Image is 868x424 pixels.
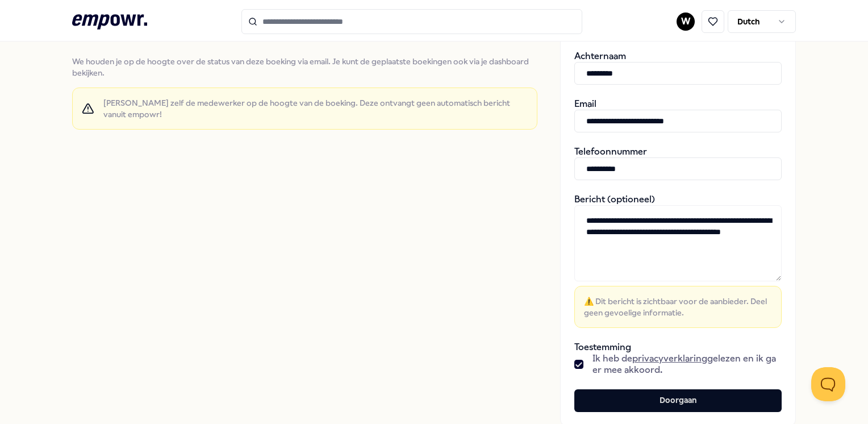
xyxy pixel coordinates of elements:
div: Email [574,98,782,132]
div: Toestemming [574,342,782,376]
span: Ik heb de gelezen en ik ga er mee akkoord. [592,353,782,376]
a: privacyverklaring [632,353,707,364]
div: Telefoonnummer [574,146,782,180]
span: ⚠️ Dit bericht is zichtbaar voor de aanbieder. Deel geen gevoelige informatie. [584,296,772,318]
div: Bericht (optioneel) [574,194,782,328]
input: Search for products, categories or subcategories [241,9,582,34]
button: W [677,13,695,31]
span: [PERSON_NAME] zelf de medewerker op de hoogte van de boeking. Deze ontvangt geen automatisch beri... [103,97,528,120]
div: Achternaam [574,51,782,85]
button: Doorgaan [574,389,782,412]
span: We houden je op de hoogte over de status van deze boeking via email. Je kunt de geplaatste boekin... [72,56,537,78]
iframe: Help Scout Beacon - Open [811,367,845,401]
